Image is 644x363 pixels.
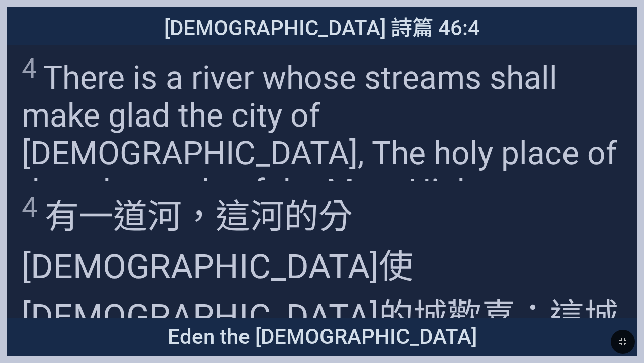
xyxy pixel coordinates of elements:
[22,190,38,224] sup: 4
[22,53,622,210] span: There is a river whose streams shall make glad the city of [DEMOGRAPHIC_DATA], The holy place of ...
[164,11,480,41] span: [DEMOGRAPHIC_DATA] 詩篇 46:4
[22,53,37,84] sup: 4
